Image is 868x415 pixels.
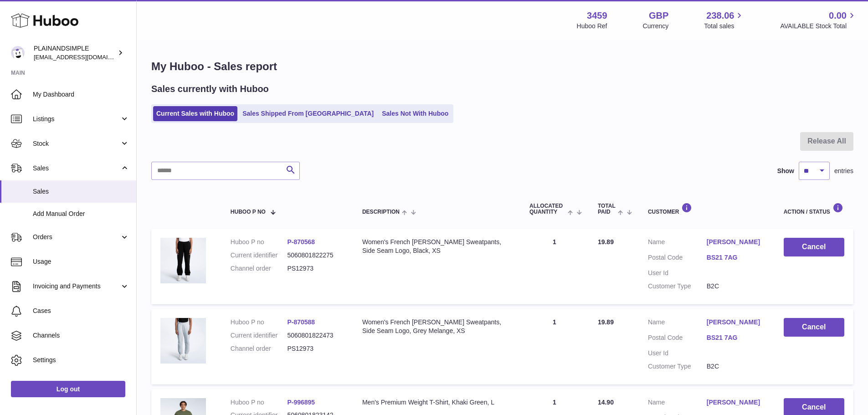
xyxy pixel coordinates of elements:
dt: Huboo P no [231,398,288,407]
span: Add Manual Order [33,210,129,218]
dd: 5060801822275 [287,251,344,260]
dt: Customer Type [648,282,707,291]
strong: 3459 [587,10,607,22]
span: Description [362,209,400,215]
span: My Dashboard [33,90,129,99]
span: Settings [33,356,129,364]
dt: Postal Code [648,333,707,344]
a: Sales Shipped From [GEOGRAPHIC_DATA] [239,106,377,121]
dt: Huboo P no [231,238,288,246]
a: Log out [11,381,125,397]
span: [EMAIL_ADDRESS][DOMAIN_NAME] [34,53,134,61]
span: entries [834,167,853,175]
a: P-870568 [287,238,315,246]
h2: Sales currently with Huboo [151,83,269,95]
label: Show [777,167,794,175]
span: Orders [33,233,120,241]
span: Sales [33,187,129,196]
dd: PS12973 [287,264,344,273]
td: 1 [520,309,589,384]
a: Current Sales with Huboo [153,106,237,121]
span: Sales [33,164,120,173]
span: 0.00 [829,10,847,22]
dt: Name [648,398,707,409]
a: 238.06 Total sales [704,10,745,31]
a: [PERSON_NAME] [707,238,765,246]
a: P-996895 [287,399,315,406]
div: PLAINANDSIMPLE [34,44,116,61]
span: ALLOCATED Quantity [529,203,565,215]
span: Huboo P no [231,209,266,215]
span: AVAILABLE Stock Total [780,22,857,31]
div: Currency [643,22,669,31]
dt: Current identifier [231,251,288,260]
dt: Postal Code [648,253,707,264]
td: 1 [520,229,589,304]
a: BS21 7AG [707,333,765,342]
span: 19.89 [598,318,614,326]
img: 34591707912665.jpeg [160,318,206,364]
dt: Customer Type [648,362,707,371]
a: Sales Not With Huboo [379,106,452,121]
img: internalAdmin-3459@internal.huboo.com [11,46,25,60]
a: BS21 7AG [707,253,765,262]
span: Cases [33,307,129,315]
dd: B2C [707,282,765,291]
dd: B2C [707,362,765,371]
span: 238.06 [706,10,734,22]
span: Invoicing and Payments [33,282,120,291]
div: Men's Premium Weight T-Shirt, Khaki Green, L [362,398,511,407]
span: Total sales [704,22,745,31]
dt: User Id [648,349,707,358]
dt: Huboo P no [231,318,288,327]
span: Listings [33,115,120,123]
span: Channels [33,331,129,340]
a: [PERSON_NAME] [707,318,765,327]
dd: 5060801822473 [287,331,344,340]
dd: PS12973 [287,344,344,353]
div: Huboo Ref [577,22,607,31]
div: Women's French [PERSON_NAME] Sweatpants, Side Seam Logo, Grey Melange, XS [362,318,511,335]
a: [PERSON_NAME] [707,398,765,407]
dt: Channel order [231,344,288,353]
h1: My Huboo - Sales report [151,59,853,74]
span: Usage [33,257,129,266]
a: 0.00 AVAILABLE Stock Total [780,10,857,31]
a: P-870588 [287,318,315,326]
div: Women's French [PERSON_NAME] Sweatpants, Side Seam Logo, Black, XS [362,238,511,255]
span: 19.89 [598,238,614,246]
dt: User Id [648,269,707,277]
dt: Name [648,238,707,249]
span: Total paid [598,203,616,215]
img: 34591707912988.jpeg [160,238,206,283]
dt: Current identifier [231,331,288,340]
dt: Name [648,318,707,329]
button: Cancel [784,238,844,256]
dt: Channel order [231,264,288,273]
span: Stock [33,139,120,148]
div: Action / Status [784,203,844,215]
span: 14.90 [598,399,614,406]
strong: GBP [649,10,668,22]
button: Cancel [784,318,844,337]
div: Customer [648,203,765,215]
